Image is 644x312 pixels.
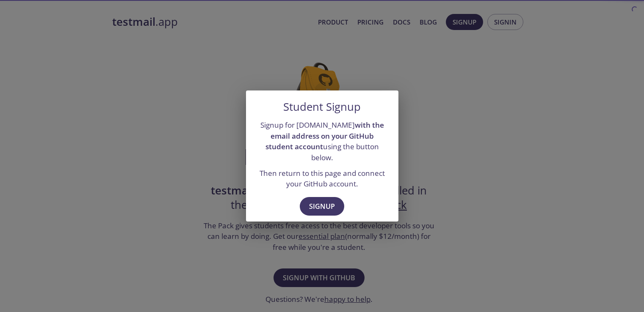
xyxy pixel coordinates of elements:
button: Signup [300,197,344,216]
strong: with the email address on your GitHub student account [265,120,384,151]
span: Signup [309,200,335,212]
p: Signup for [DOMAIN_NAME] using the button below. [256,120,388,163]
p: Then return to this page and connect your GitHub account. [256,168,388,189]
h5: Student Signup [283,101,361,113]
